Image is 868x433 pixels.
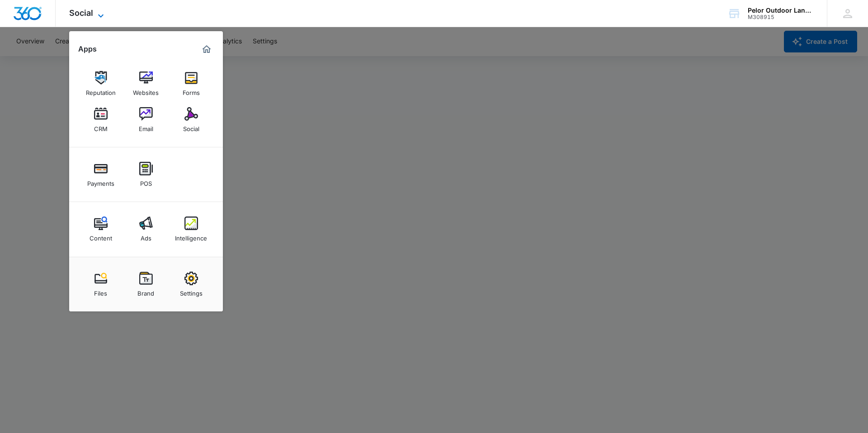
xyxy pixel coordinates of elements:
[78,45,97,53] h2: Apps
[748,7,814,14] div: account name
[174,212,208,246] a: Intelligence
[84,267,118,301] a: Files
[84,103,118,137] a: CRM
[90,230,112,242] div: Content
[129,157,163,192] a: POS
[140,175,152,187] div: POS
[180,285,203,297] div: Settings
[84,157,118,192] a: Payments
[133,85,159,96] div: Websites
[129,212,163,246] a: Ads
[174,66,208,101] a: Forms
[183,85,200,96] div: Forms
[69,8,93,18] span: Social
[141,230,151,242] div: Ads
[174,267,208,301] a: Settings
[87,175,114,187] div: Payments
[86,85,116,96] div: Reputation
[748,14,814,20] div: account id
[139,121,153,132] div: Email
[129,267,163,301] a: Brand
[94,121,108,132] div: CRM
[183,121,199,132] div: Social
[137,285,154,297] div: Brand
[94,285,107,297] div: Files
[199,42,214,56] a: Marketing 360® Dashboard
[129,103,163,137] a: Email
[175,230,207,242] div: Intelligence
[84,212,118,246] a: Content
[129,66,163,101] a: Websites
[84,66,118,101] a: Reputation
[174,103,208,137] a: Social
